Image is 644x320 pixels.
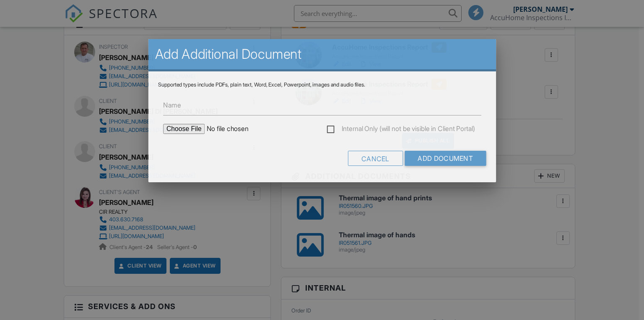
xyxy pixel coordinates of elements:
[163,100,181,110] label: Name
[348,151,403,166] div: Cancel
[158,81,486,88] div: Supported types include PDFs, plain text, Word, Excel, Powerpoint, images and audio files.
[405,151,486,166] input: Add Document
[155,46,489,63] h2: Add Additional Document
[327,125,475,135] label: Internal Only (will not be visible in Client Portal)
